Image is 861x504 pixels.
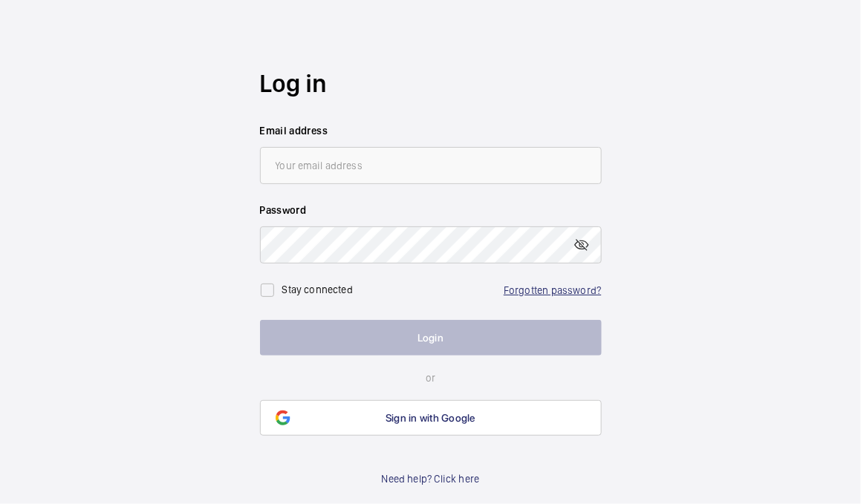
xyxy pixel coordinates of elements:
[386,412,475,424] span: Sign in with Google
[260,320,602,356] button: Login
[382,471,480,486] a: Need help? Click here
[504,284,601,296] a: Forgotten password?
[260,123,602,138] label: Email address
[260,370,602,385] p: or
[260,203,602,217] label: Password
[260,147,602,184] input: Your email address
[282,284,354,295] label: Stay connected
[260,66,602,101] h2: Log in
